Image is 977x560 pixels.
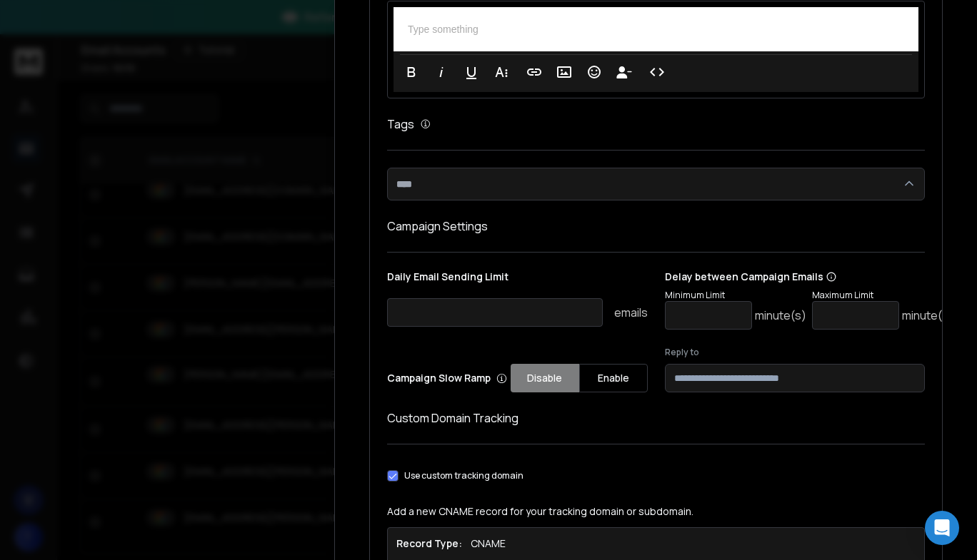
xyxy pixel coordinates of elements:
[665,290,806,301] p: Minimum Limit
[387,409,925,427] h1: Custom Domain Tracking
[458,58,485,86] button: Underline (Ctrl+U)
[581,58,608,86] button: Emoticons
[511,364,579,392] button: Disable
[665,270,953,284] p: Delay between Campaign Emails
[387,116,414,133] h1: Tags
[755,307,806,324] p: minute(s)
[902,307,953,324] p: minute(s)
[614,304,648,321] p: emails
[611,58,638,86] button: Insert Unsubscribe Link
[812,290,953,301] p: Maximum Limit
[551,58,578,86] button: Insert Image (Ctrl+P)
[404,470,523,482] label: Use custom tracking domain
[643,58,671,86] button: Code View
[428,58,455,86] button: Italic (Ctrl+I)
[665,347,926,358] label: Reply to
[387,371,507,385] p: Campaign Slow Ramp
[521,58,548,86] button: Insert Link (Ctrl+K)
[387,218,925,235] h1: Campaign Settings
[579,364,648,392] button: Enable
[387,270,648,290] p: Daily Email Sending Limit
[387,504,925,519] p: Add a new CNAME record for your tracking domain or subdomain.
[471,536,506,551] p: CNAME
[925,511,959,545] div: Open Intercom Messenger
[396,536,462,551] h1: Record Type:
[488,58,515,86] button: More Text
[398,58,425,86] button: Bold (Ctrl+B)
